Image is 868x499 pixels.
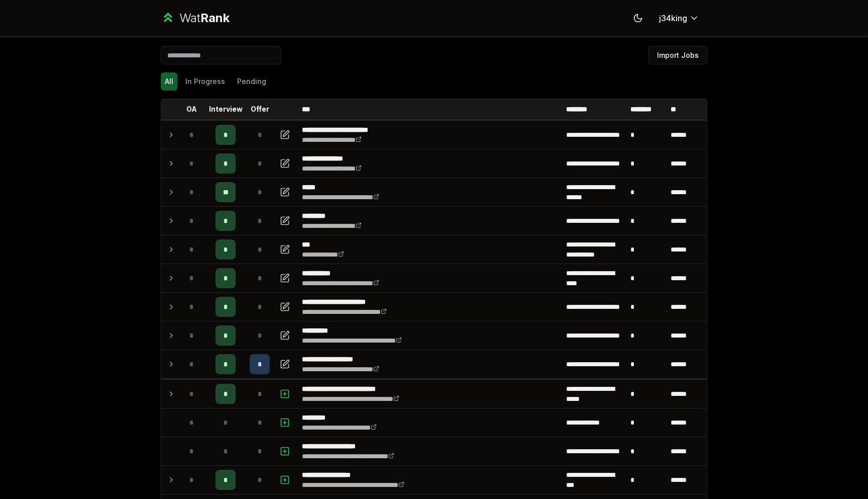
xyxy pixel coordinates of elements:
[161,72,177,91] button: All
[651,9,707,27] button: j34king
[161,10,230,26] a: WatRank
[251,104,269,114] p: Offer
[209,104,243,114] p: Interview
[648,46,707,64] button: Import Jobs
[181,72,229,91] button: In Progress
[659,12,687,24] span: j34king
[200,11,230,25] span: Rank
[233,72,270,91] button: Pending
[179,10,230,26] div: Wat
[186,104,197,114] p: OA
